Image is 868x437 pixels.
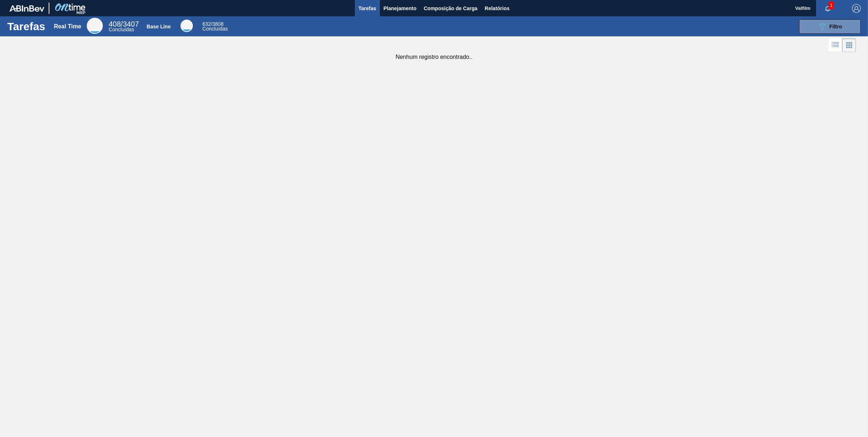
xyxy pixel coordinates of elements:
h1: Tarefas [7,22,45,31]
span: / 3808 [202,21,223,27]
div: Real Time [109,21,139,32]
div: Real Time [54,23,81,30]
span: Composição de Carga [424,4,478,13]
span: 632 [202,21,211,27]
span: 408 [109,20,121,28]
span: Planejamento [384,4,417,13]
button: Filtro [799,19,861,34]
span: Concluídas [202,26,228,32]
button: Notificações [816,3,839,13]
div: Visão em Cards [842,38,856,52]
img: TNhmsLtSVTkK8tSr43FrP2fwEKptu5GPRR3wAAAABJRU5ErkJggg== [9,5,44,12]
div: Base Line [181,20,193,32]
div: Base Line [147,24,171,29]
span: Tarefas [358,4,376,13]
div: Real Time [87,18,103,34]
span: Relatórios [485,4,510,13]
span: / 3407 [109,20,139,28]
span: Concluídas [109,27,134,32]
img: Logout [852,4,861,13]
div: Visão em Lista [829,38,842,52]
div: Base Line [202,22,228,31]
span: Filtro [830,24,842,29]
span: 1 [828,1,834,9]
